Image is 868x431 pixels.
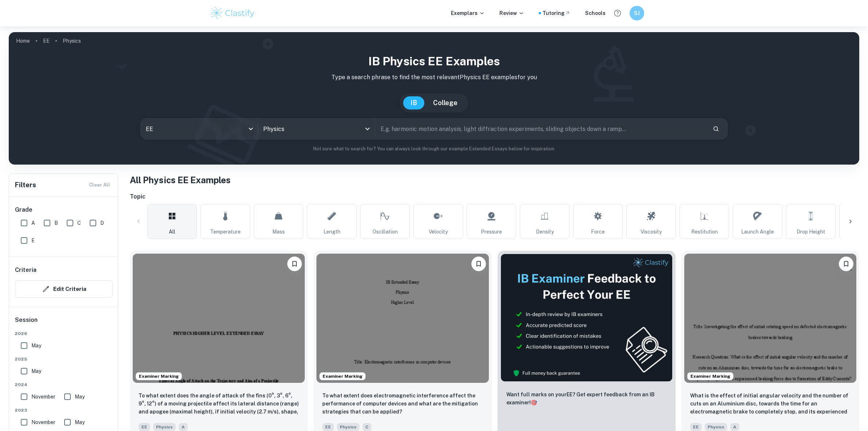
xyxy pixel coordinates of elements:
span: D [100,219,104,227]
h1: IB Physics EE examples [15,53,853,70]
span: Mass [272,228,285,236]
p: Type a search phrase to find the most relevant Physics EE examples for you [15,73,853,82]
span: All [169,228,175,236]
span: May [75,393,85,401]
span: Physics [153,423,176,431]
h6: SJ [632,9,641,17]
span: November [31,418,55,426]
span: Pressure [481,228,502,236]
a: EE [43,36,50,46]
span: Examiner Marking [688,373,733,380]
span: C [77,219,81,227]
img: Thumbnail [501,254,673,382]
span: Viscosity [641,228,662,236]
p: To what extent does the angle of attack of the fins (0°, 3°, 6°, 9°, 12°) of a moving projectile ... [139,392,299,416]
span: 🎯 [531,400,537,405]
span: Physics [337,423,359,431]
span: Examiner Marking [320,373,365,380]
img: profile cover [9,32,859,165]
span: 2024 [15,381,113,388]
span: 2026 [15,330,113,337]
span: A [179,423,188,431]
span: 2025 [15,356,113,362]
p: Physics [63,37,81,45]
span: November [31,393,55,401]
h6: Session [15,316,113,330]
button: College [426,96,465,109]
span: Oscillation [373,228,398,236]
button: SJ [630,6,644,20]
p: What is the effect of initial angular velocity and the number of cuts on an Aluminium disc, towar... [690,392,851,416]
a: Schools [585,9,606,17]
div: EE [141,119,258,139]
h6: Criteria [15,266,36,274]
button: Edit Criteria [15,280,113,298]
input: E.g. harmonic motion analysis, light diffraction experiments, sliding objects down a ramp... [375,119,707,139]
span: Length [323,228,340,236]
span: C [362,423,371,431]
span: May [31,367,41,375]
span: Launch Angle [741,228,774,236]
span: A [730,423,739,431]
h6: Topic [130,192,859,201]
p: Review [499,9,524,17]
p: Not sure what to search for? You can always look through our example Extended Essays below for in... [15,145,853,153]
img: Physics EE example thumbnail: To what extent does the angle of attack [133,254,305,383]
p: To what extent does electromagnetic interference affect the performance of computer devices and w... [322,392,483,416]
h6: Grade [15,205,113,214]
span: EE [322,423,334,431]
span: May [75,418,85,426]
img: Physics EE example thumbnail: What is the effect of initial angular ve [684,254,856,383]
span: A [31,219,35,227]
img: Clastify logo [210,6,256,20]
button: Bookmark [839,257,853,271]
button: Bookmark [287,257,302,271]
p: Want full marks on your EE ? Get expert feedback from an IB examiner! [506,390,667,407]
span: B [54,219,58,227]
span: Temperature [210,228,241,236]
span: Examiner Marking [136,373,182,380]
span: EE [690,423,702,431]
button: Open [362,124,373,134]
a: Home [16,36,30,46]
h1: All Physics EE Examples [130,173,859,186]
span: Physics [705,423,727,431]
span: EE [139,423,150,431]
span: Velocity [429,228,448,236]
button: Search [710,123,722,135]
span: Density [536,228,554,236]
h6: Filters [15,180,36,190]
span: 2023 [15,407,113,413]
button: Bookmark [471,257,486,271]
button: IB [403,96,424,109]
span: Drop Height [797,228,825,236]
a: Tutoring [542,9,571,17]
img: Physics EE example thumbnail: To what extent does electromagnetic inte [316,254,489,383]
span: Force [591,228,605,236]
span: E [31,236,35,245]
p: Exemplars [451,9,485,17]
span: Restitution [691,228,718,236]
span: May [31,342,41,350]
button: Help and Feedback [611,7,624,19]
